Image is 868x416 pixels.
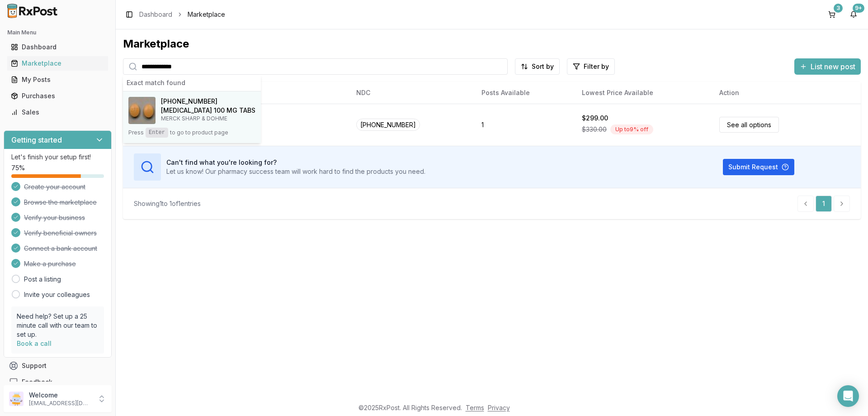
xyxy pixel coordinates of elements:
div: Exact match found [123,75,261,91]
a: List new post [794,63,861,72]
div: Purchases [11,91,104,100]
span: [PHONE_NUMBER] [356,119,420,131]
nav: pagination [797,196,850,212]
div: Marketplace [11,59,104,68]
span: Marketplace [188,10,225,19]
h2: Main Menu [7,29,108,36]
span: Verify your business [24,213,85,222]
span: Connect a bank account [24,244,97,253]
div: My Posts [11,75,104,84]
span: to go to product page [170,129,228,136]
p: Let us know! Our pharmacy success team will work hard to find the products you need. [166,167,425,176]
a: 1 [816,196,832,212]
nav: breadcrumb [139,10,225,19]
span: Press [128,129,144,136]
button: Sales [4,105,112,120]
img: Januvia 100 MG TABS [128,97,156,124]
a: Invite your colleagues [24,290,90,299]
a: Book a call [17,339,52,347]
div: 3 [834,4,843,13]
kbd: Enter [146,128,168,138]
button: Submit Request [723,159,794,175]
h3: Can't find what you're looking for? [166,158,425,167]
button: Sort by [515,58,560,75]
span: 75 % [11,163,25,172]
a: Terms [466,404,484,411]
a: Purchases [7,88,108,104]
button: Marketplace [4,56,112,71]
a: Dashboard [139,10,172,19]
th: Action [712,82,861,104]
div: Marketplace [123,37,861,51]
h4: [MEDICAL_DATA] 100 MG TABS [161,106,255,115]
button: Purchases [4,89,112,103]
h3: Getting started [11,134,62,145]
p: MERCK SHARP & DOHME [161,115,255,122]
img: User avatar [9,392,24,406]
button: 3 [825,7,839,22]
button: List new post [794,58,861,75]
span: Sort by [532,62,554,71]
td: 1 [474,104,575,146]
span: List new post [811,61,855,72]
div: Dashboard [11,43,104,52]
button: Support [4,358,112,374]
span: Feedback [22,378,52,387]
a: Privacy [488,404,510,411]
a: Post a listing [24,275,61,284]
a: Marketplace [7,55,108,72]
span: Create your account [24,182,85,191]
span: $330.00 [582,125,607,134]
button: Dashboard [4,40,112,54]
button: 9+ [846,7,861,22]
button: Januvia 100 MG TABS[PHONE_NUMBER][MEDICAL_DATA] 100 MG TABSMERCK SHARP & DOHMEPressEnterto go to ... [123,91,261,143]
p: Welcome [29,391,92,400]
div: Showing 1 to 1 of 1 entries [134,199,201,208]
th: NDC [349,82,474,104]
button: My Posts [4,72,112,87]
th: Posts Available [474,82,575,104]
div: 9+ [853,4,864,13]
a: Sales [7,104,108,120]
img: RxPost Logo [4,4,61,18]
div: Up to 9 % off [610,124,653,134]
p: Need help? Set up a 25 minute call with our team to set up. [17,312,99,339]
button: Feedback [4,374,112,390]
a: My Posts [7,72,108,88]
a: Dashboard [7,39,108,55]
div: Open Intercom Messenger [837,385,859,407]
span: Filter by [584,62,609,71]
a: See all options [719,117,779,133]
th: Lowest Price Available [575,82,712,104]
p: [EMAIL_ADDRESS][DOMAIN_NAME] [29,400,92,407]
span: Make a purchase [24,259,76,268]
span: [PHONE_NUMBER] [161,97,217,106]
p: Let's finish your setup first! [11,153,104,162]
button: Filter by [567,58,615,75]
span: Browse the marketplace [24,198,97,207]
div: Sales [11,108,104,117]
div: $299.00 [582,114,608,123]
span: Verify beneficial owners [24,229,97,238]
